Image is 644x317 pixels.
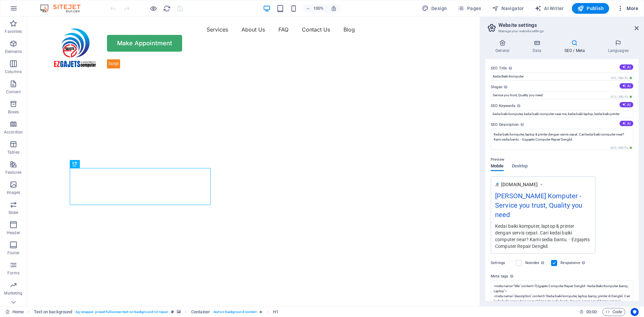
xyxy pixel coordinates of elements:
span: More [617,5,638,12]
i: This element is a customizable preset [171,310,174,314]
p: Slider [8,210,19,215]
p: Forms [7,270,19,276]
p: Features [5,170,21,175]
h2: Website settings [498,22,639,28]
img: Editor Logo [39,4,89,12]
i: On resize automatically adjust zoom level to fit chosen device. [331,5,337,11]
i: Element contains an animation [259,310,262,314]
label: SEO Title [491,64,633,72]
span: 00 00 [586,308,597,316]
p: Favorites [5,29,22,34]
span: 315 / 580 Px [609,95,633,99]
p: Preview [491,156,504,164]
button: Publish [572,3,609,14]
p: Marketing [4,290,22,296]
h4: Data [522,40,554,54]
span: Click to select. Double-click to edit [34,308,72,316]
h4: SEO / Meta [554,40,598,54]
button: reload [163,4,171,12]
input: Slogan... [491,91,633,99]
a: Click to cancel selection. Double-click to open Pages [5,308,24,316]
p: Tables [7,150,19,155]
p: Header [7,230,20,235]
h4: General [485,40,522,54]
div: [PERSON_NAME] Komputer - Service you trust, Quality you need [495,191,591,223]
button: Pages [455,3,484,14]
label: Slogan [491,83,633,91]
h3: Manage your website settings [498,28,625,34]
span: [DOMAIN_NAME] [501,181,538,188]
span: : [591,309,592,314]
span: . bg-wrapper .preset-fullscreen-text-on-background-v2-repair [75,308,168,316]
span: 195 / 580 Px [609,76,633,81]
button: SEO Description [620,121,633,126]
button: SEO Keywords [620,102,633,107]
span: Code [605,308,622,316]
h6: 100% [313,4,324,12]
button: Navigator [489,3,527,14]
p: Columns [5,69,22,74]
div: Design (Ctrl+Alt+Y) [419,3,450,14]
nav: breadcrumb [34,308,278,316]
img: 1-A6QD9ziOi4JpxxRybR6M2A-0m51kYzwv8cAsPiVyVgnsw.png [495,182,499,187]
label: Meta tags [491,272,633,280]
label: Settings [491,259,513,267]
div: Kedai baiki komputer, laptop & printer dengan servis cepat. Cari kedai baiki computer near? Kami ... [495,222,591,250]
span: Publish [577,5,604,12]
span: Navigator [492,5,524,12]
span: Pages [458,5,481,12]
button: Click here to leave preview mode and continue editing [149,4,157,12]
p: Accordion [4,129,23,135]
i: This element contains a background [177,310,181,314]
label: SEO Description [491,121,633,129]
span: AI Writer [535,5,564,12]
button: Design [419,3,450,14]
p: Content [6,89,21,95]
p: Images [7,190,20,195]
span: Mobile [491,162,504,171]
button: SEO Title [620,64,633,70]
button: More [614,3,641,14]
span: Click to select. Double-click to edit [273,308,278,316]
div: Preview [491,164,528,176]
span: 935 / 990 Px [609,146,633,150]
label: Noindex [525,259,547,267]
p: Boxes [8,109,19,115]
button: AI Writer [532,3,567,14]
h6: Session time [579,308,597,316]
p: Footer [7,250,19,256]
span: . text-on-background-content [213,308,257,316]
span: Desktop [512,162,528,171]
button: 100% [303,4,327,12]
button: Code [602,308,625,316]
label: Responsive [560,259,587,267]
h4: Languages [598,40,639,54]
span: Click to select. Double-click to edit [191,308,210,316]
p: Elements [5,49,22,54]
span: Design [422,5,447,12]
button: Usercentrics [631,308,639,316]
button: Slogan [620,83,633,89]
label: SEO Keywords [491,102,633,110]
